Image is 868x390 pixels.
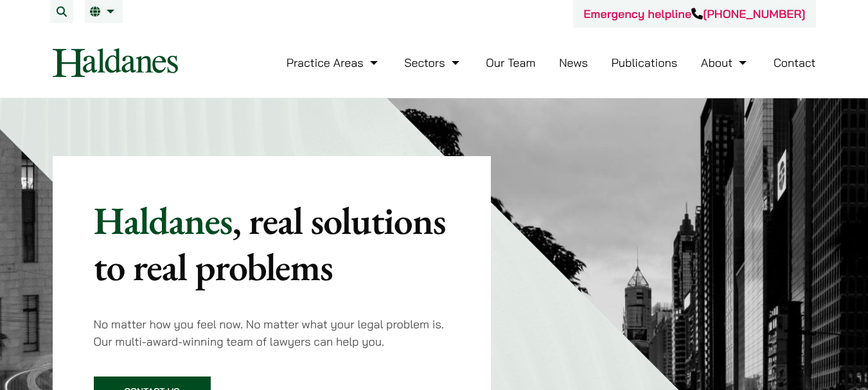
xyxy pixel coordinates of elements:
[53,48,178,77] img: Logo of Haldanes
[94,197,450,290] p: Haldanes
[94,315,450,350] p: No matter how you feel now. No matter what your legal problem is. Our multi-award-winning team of...
[486,55,535,70] a: Our Team
[701,55,750,70] a: About
[287,55,381,70] a: Practice Areas
[583,6,805,21] a: Emergency helpline[PHONE_NUMBER]
[94,195,446,292] mark: , real solutions to real problems
[612,55,678,70] a: Publications
[404,55,462,70] a: Sectors
[90,6,118,17] a: EN
[559,55,588,70] a: News
[774,55,816,70] a: Contact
